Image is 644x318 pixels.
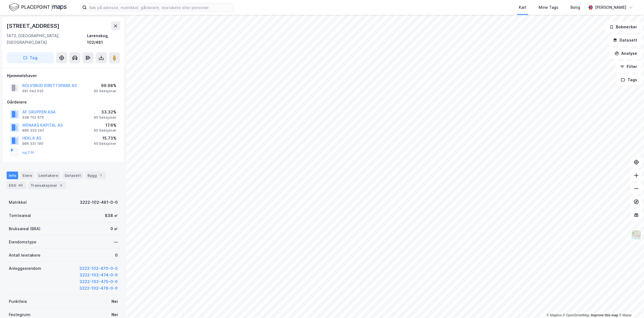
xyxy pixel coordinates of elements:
button: Bokmerker [605,21,642,32]
button: 3222-102-474-0-0 [80,272,118,278]
div: 0 ㎡ [110,225,118,232]
a: Improve this map [591,313,618,317]
div: 886 333 242 [22,128,44,133]
div: 991 042 032 [22,89,43,93]
div: [PERSON_NAME] [595,4,626,11]
div: — [114,239,118,245]
div: 99.98% [94,82,116,89]
div: Tomteareal [9,212,31,219]
div: Festegrunn [9,311,30,318]
div: Bygg [85,172,106,179]
div: 1 [98,173,103,178]
div: Datasett [62,172,83,179]
div: 1473, [GEOGRAPHIC_DATA], [GEOGRAPHIC_DATA] [7,32,87,46]
div: Matrikkel [9,199,27,206]
div: 60 Seksjoner [94,89,116,93]
div: Gårdeiere [7,99,120,105]
div: [STREET_ADDRESS] [7,21,61,30]
button: Tags [616,74,642,85]
div: Lørenskog, 102/481 [87,32,120,46]
div: Mine Tags [539,4,558,11]
div: 60 [17,183,24,188]
div: Punktleie [9,298,27,305]
div: Info [7,172,18,179]
button: 3222-102-475-0-0 [80,278,118,285]
div: 17.6% [94,122,116,129]
div: Bruksareal (BRA) [9,225,40,232]
div: 938 702 675 [22,115,44,120]
div: Bolig [571,4,580,11]
div: 15.73% [94,135,116,142]
iframe: Chat Widget [616,292,644,318]
img: logo.f888ab2527a4732fd821a326f86c7f29.svg [9,2,67,12]
div: 60 Seksjoner [94,115,116,120]
div: Leietakere [36,172,60,179]
div: 986 331 190 [22,142,43,146]
button: Analyse [610,48,642,59]
a: Mapbox [547,313,562,317]
button: Datasett [608,35,642,46]
div: 60 Seksjoner [94,128,116,133]
div: Kart [519,4,526,11]
button: Tag [7,52,54,63]
div: Transaksjoner [28,181,66,189]
input: Søk på adresse, matrikkel, gårdeiere, leietakere eller personer [87,3,234,12]
div: Nei [111,298,118,305]
a: OpenStreetMap [563,313,590,317]
div: Eiendomstype [9,239,36,245]
button: 3222-102-470-0-0 [79,265,118,272]
div: 33.32% [94,109,116,115]
div: Hjemmelshaver [7,72,120,79]
img: Z [631,230,642,240]
div: 5 [58,183,64,188]
button: Filter [615,61,642,72]
div: 838 ㎡ [105,212,118,219]
div: 3222-102-481-0-0 [80,199,118,206]
div: Antall leietakere [9,252,40,259]
div: Eiere [20,172,34,179]
div: ESG [7,181,26,189]
div: Anleggseiendom [9,265,41,272]
button: 3222-102-476-0-0 [79,285,118,292]
div: Nei [111,311,118,318]
div: 0 [115,252,118,259]
div: Kontrollprogram for chat [616,292,644,318]
div: 60 Seksjoner [94,142,116,146]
